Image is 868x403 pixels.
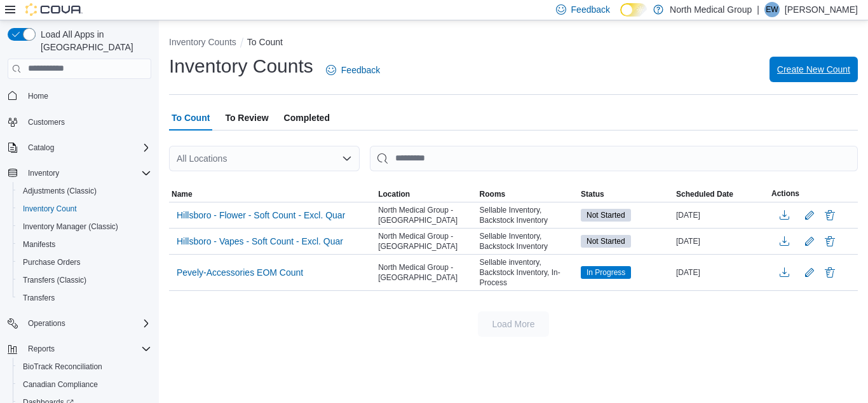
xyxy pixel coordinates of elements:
[378,189,410,199] span: Location
[172,263,308,282] button: Pevely-Accessories EOM Count
[247,37,283,47] button: To Count
[28,318,65,329] span: Operations
[480,189,506,199] span: Rooms
[23,115,70,130] a: Customers
[23,362,102,372] span: BioTrack Reconciliation
[172,232,348,251] button: Hillsboro - Vapes - Soft Count - Excl. Quar
[342,153,352,164] button: Open list of options
[3,113,156,131] button: Customers
[23,114,151,130] span: Customers
[571,3,610,16] span: Feedback
[225,105,268,131] span: To Review
[23,140,151,155] span: Catalog
[587,209,625,221] span: Not Started
[36,28,151,53] span: Load All Apps in [GEOGRAPHIC_DATA]
[18,255,151,270] span: Purchase Orders
[785,2,858,17] p: [PERSON_NAME]
[670,2,752,17] p: North Medical Group
[28,117,65,127] span: Customers
[587,236,625,247] span: Not Started
[777,63,850,76] span: Create New Count
[23,186,97,196] span: Adjustments (Classic)
[172,206,350,225] button: Hillsboro - Flower - Soft Count - Excl. Quar
[477,202,578,228] div: Sellable Inventory, Backstock Inventory
[18,183,151,199] span: Adjustments (Classic)
[674,234,769,249] div: [DATE]
[378,231,474,251] span: North Medical Group - [GEOGRAPHIC_DATA]
[13,236,156,253] button: Manifests
[3,340,156,358] button: Reports
[169,53,313,79] h1: Inventory Counts
[376,187,477,202] button: Location
[23,166,64,181] button: Inventory
[23,257,81,267] span: Purchase Orders
[28,143,54,153] span: Catalog
[28,168,59,178] span: Inventory
[18,359,107,374] a: BioTrack Reconciliation
[378,205,474,225] span: North Medical Group - [GEOGRAPHIC_DATA]
[13,358,156,376] button: BioTrack Reconciliation
[177,235,343,248] span: Hillsboro - Vapes - Soft Count - Excl. Quar
[771,188,799,199] span: Actions
[802,263,817,282] button: Edit count details
[764,2,780,17] div: Eric Watson
[581,235,631,248] span: Not Started
[581,266,631,279] span: In Progress
[13,200,156,218] button: Inventory Count
[674,208,769,223] div: [DATE]
[676,189,733,199] span: Scheduled Date
[757,2,759,17] p: |
[18,201,82,216] a: Inventory Count
[23,293,55,303] span: Transfers
[18,272,151,288] span: Transfers (Classic)
[18,359,151,374] span: BioTrack Reconciliation
[172,189,193,199] span: Name
[620,3,647,17] input: Dark Mode
[770,57,858,82] button: Create New Count
[581,189,604,199] span: Status
[23,275,86,285] span: Transfers (Classic)
[370,146,858,171] input: This is a search bar. After typing your query, hit enter to filter the results lower in the page.
[172,105,210,131] span: To Count
[321,57,385,83] a: Feedback
[674,187,769,202] button: Scheduled Date
[23,88,53,104] a: Home
[341,64,380,76] span: Feedback
[23,222,118,232] span: Inventory Manager (Classic)
[477,255,578,290] div: Sellable inventory, Backstock Inventory, In-Process
[18,237,151,252] span: Manifests
[18,219,123,234] a: Inventory Manager (Classic)
[23,166,151,181] span: Inventory
[18,377,103,392] a: Canadian Compliance
[23,316,151,331] span: Operations
[13,271,156,289] button: Transfers (Classic)
[3,315,156,332] button: Operations
[23,341,151,357] span: Reports
[18,255,86,270] a: Purchase Orders
[477,229,578,254] div: Sellable Inventory, Backstock Inventory
[13,376,156,393] button: Canadian Compliance
[23,316,71,331] button: Operations
[25,3,83,16] img: Cova
[18,290,60,306] a: Transfers
[169,37,236,47] button: Inventory Counts
[3,139,156,157] button: Catalog
[169,36,858,51] nav: An example of EuiBreadcrumbs
[18,377,151,392] span: Canadian Compliance
[581,209,631,222] span: Not Started
[822,234,837,249] button: Delete
[822,208,837,223] button: Delete
[822,265,837,280] button: Delete
[674,265,769,280] div: [DATE]
[802,232,817,251] button: Edit count details
[766,2,778,17] span: EW
[23,379,98,390] span: Canadian Compliance
[18,272,92,288] a: Transfers (Classic)
[28,344,55,354] span: Reports
[13,289,156,307] button: Transfers
[478,311,549,337] button: Load More
[13,218,156,236] button: Inventory Manager (Classic)
[177,209,345,222] span: Hillsboro - Flower - Soft Count - Excl. Quar
[23,140,59,155] button: Catalog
